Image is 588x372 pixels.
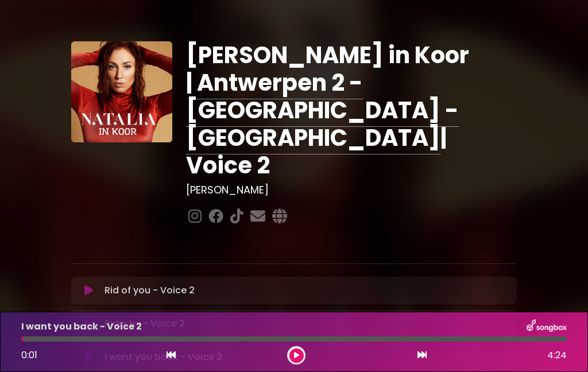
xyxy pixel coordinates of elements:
span: 4:24 [547,348,567,362]
p: Rid of you - Voice 2 [105,284,195,297]
p: I want you back - Voice 2 [21,320,142,334]
span: 0:01 [21,348,37,362]
h1: [PERSON_NAME] in Koor | | Voice 2 [186,41,517,179]
img: YTVS25JmS9CLUqXqkEhs [71,41,172,142]
h3: [PERSON_NAME] [186,184,517,196]
img: songbox-logo-white.png [527,319,567,334]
